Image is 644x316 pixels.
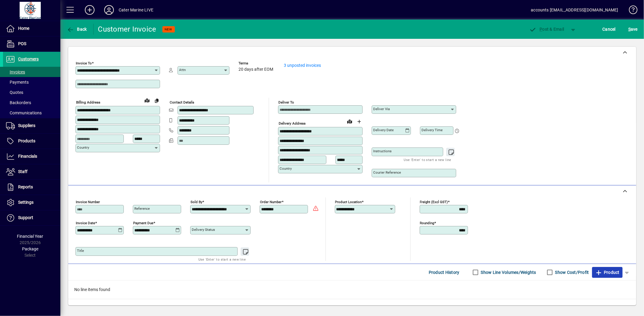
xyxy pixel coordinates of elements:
mat-label: Reference [134,206,150,211]
span: S [628,27,631,32]
mat-label: Order number [260,200,282,204]
span: Communications [6,110,42,115]
mat-label: Freight (excl GST) [420,200,448,204]
span: POS [18,41,26,46]
mat-label: Rounding [420,221,434,225]
span: Product History [429,268,460,277]
a: Reports [3,180,60,195]
button: Back [65,24,88,35]
span: Suppliers [18,123,35,128]
a: Home [3,21,60,36]
a: Products [3,134,60,149]
a: View on map [142,95,152,105]
a: Knowledge Base [624,1,636,21]
mat-label: Delivery date [373,128,394,132]
mat-label: Delivery time [421,128,443,132]
span: Package [22,246,38,251]
span: ost & Email [529,27,564,32]
span: Terms [239,61,275,65]
button: Save [627,24,639,35]
button: Add [80,5,99,15]
a: Payments [3,77,60,87]
a: Backorders [3,98,60,108]
span: Settings [18,200,34,205]
mat-label: Attn [179,68,186,72]
button: Product History [426,267,462,278]
span: Cancel [603,24,616,34]
span: Quotes [6,90,23,95]
mat-label: Invoice number [76,200,100,204]
a: Invoices [3,67,60,77]
span: Support [18,215,33,220]
a: 3 unposted invoices [284,63,321,68]
span: Financials [18,154,37,159]
mat-label: Courier Reference [373,170,401,175]
span: Back [67,27,87,32]
mat-label: Product location [335,200,362,204]
mat-label: Delivery status [192,228,215,232]
a: Financials [3,149,60,164]
span: ave [628,24,638,34]
app-page-header-button: Back [60,24,94,35]
a: Settings [3,195,60,210]
a: View on map [345,116,354,126]
mat-label: Invoice To [76,61,92,65]
button: Choose address [354,117,364,126]
mat-label: Instructions [373,149,392,153]
span: Financial Year [17,234,43,239]
span: Invoices [6,70,25,74]
label: Show Line Volumes/Weights [480,269,536,275]
label: Show Cost/Profit [554,269,589,275]
mat-label: Payment due [133,221,153,225]
span: Product [595,268,620,277]
span: Payments [6,80,29,85]
span: Staff [18,169,27,174]
span: P [540,27,543,32]
mat-label: Country [77,145,89,150]
span: Customers [18,57,39,61]
mat-label: Country [280,166,292,171]
div: Customer Invoice [98,24,156,34]
span: 20 days after EOM [239,67,273,72]
span: Products [18,138,35,143]
span: Home [18,26,29,31]
span: NEW [165,27,172,31]
mat-label: Deliver To [278,100,294,104]
a: Quotes [3,87,60,98]
div: No line items found [68,280,636,299]
button: Copy to Delivery address [152,96,162,105]
mat-hint: Use 'Enter' to start a new line [404,156,451,163]
a: Suppliers [3,118,60,133]
span: Backorders [6,100,31,105]
a: Communications [3,108,60,118]
a: Support [3,210,60,225]
a: POS [3,36,60,51]
mat-hint: Use 'Enter' to start a new line [198,256,246,263]
div: Cater Marine LIVE [119,5,153,15]
button: Post & Email [526,24,567,35]
mat-label: Sold by [191,200,202,204]
mat-label: Deliver via [373,107,390,111]
button: Profile [99,5,119,15]
span: Reports [18,184,33,189]
a: Staff [3,164,60,179]
button: Cancel [601,24,617,35]
mat-label: Title [77,249,84,253]
button: Product [592,267,623,278]
div: accounts [EMAIL_ADDRESS][DOMAIN_NAME] [531,5,618,15]
mat-label: Invoice date [76,221,95,225]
